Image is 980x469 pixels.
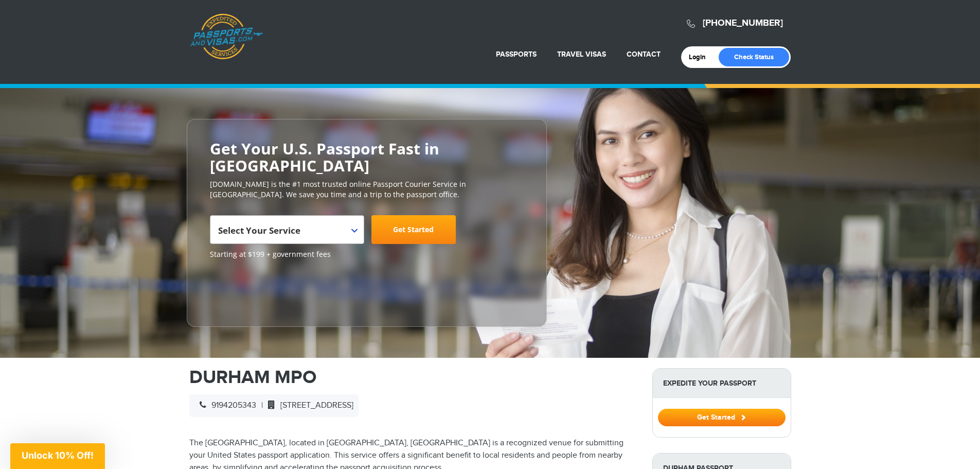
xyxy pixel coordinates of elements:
[194,401,256,410] span: 9194205343
[371,215,456,244] a: Get Started
[210,215,364,244] span: Select Your Service
[218,224,300,236] span: Select Your Service
[658,409,786,426] button: Get Started
[218,219,353,248] span: Select Your Service
[689,53,713,61] a: Login
[210,249,524,259] span: Starting at $199 + government fees
[210,140,524,174] h2: Get Your U.S. Passport Fast in [GEOGRAPHIC_DATA]
[189,368,637,387] h1: DURHAM MPO
[22,450,94,461] span: Unlock 10% Off!
[653,369,791,398] strong: Expedite Your Passport
[263,401,353,410] span: [STREET_ADDRESS]
[210,265,287,316] iframe: Customer reviews powered by Trustpilot
[719,48,789,66] a: Check Status
[627,50,661,59] a: Contact
[703,18,783,29] a: [PHONE_NUMBER]
[496,50,537,59] a: Passports
[189,394,359,417] div: |
[658,413,786,421] a: Get Started
[210,179,524,200] p: [DOMAIN_NAME] is the #1 most trusted online Passport Courier Service in [GEOGRAPHIC_DATA]. We sav...
[557,50,606,59] a: Travel Visas
[190,13,263,60] a: Passports & [DOMAIN_NAME]
[10,443,105,469] div: Unlock 10% Off!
